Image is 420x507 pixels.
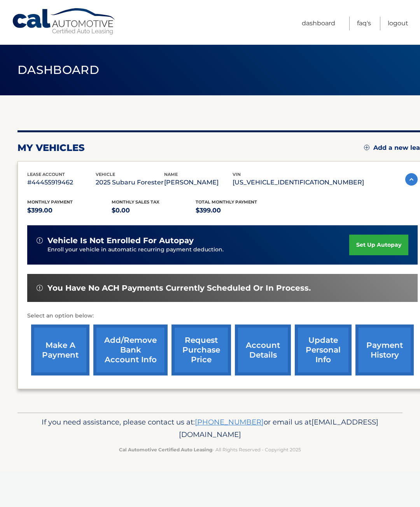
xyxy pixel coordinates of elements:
[47,283,311,293] span: You have no ACH payments currently scheduled or in process.
[17,63,99,77] span: Dashboard
[27,172,65,177] span: lease account
[29,446,391,454] p: - All Rights Reserved - Copyright 2025
[29,416,391,441] p: If you need assistance, please contact us at: or email us at
[96,172,115,177] span: vehicle
[96,177,164,188] p: 2025 Subaru Forester
[196,205,280,216] p: $399.00
[93,325,168,375] a: Add/Remove bank account info
[196,199,257,205] span: Total Monthly Payment
[233,172,241,177] span: vin
[119,447,212,453] strong: Cal Automotive Certified Auto Leasing
[27,205,112,216] p: $399.00
[31,325,89,375] a: make a payment
[47,236,194,246] span: vehicle is not enrolled for autopay
[357,17,371,30] a: FAQ's
[27,199,73,205] span: Monthly Payment
[164,177,233,188] p: [PERSON_NAME]
[388,17,408,30] a: Logout
[235,325,291,375] a: account details
[27,177,96,188] p: #44455919462
[405,173,418,186] img: accordion-active.svg
[233,177,364,188] p: [US_VEHICLE_IDENTIFICATION_NUMBER]
[195,418,264,426] a: [PHONE_NUMBER]
[47,246,349,254] p: Enroll your vehicle in automatic recurring payment deduction.
[37,237,43,244] img: alert-white.svg
[17,142,85,154] h2: my vehicles
[349,235,408,255] a: set up autopay
[179,418,378,439] span: [EMAIL_ADDRESS][DOMAIN_NAME]
[355,325,414,375] a: payment history
[112,205,196,216] p: $0.00
[12,8,117,35] a: Cal Automotive
[112,199,159,205] span: Monthly sales Tax
[27,311,418,321] p: Select an option below:
[295,325,352,375] a: update personal info
[364,145,369,150] img: add.svg
[171,325,231,375] a: request purchase price
[37,285,43,291] img: alert-white.svg
[302,17,335,30] a: Dashboard
[164,172,178,177] span: name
